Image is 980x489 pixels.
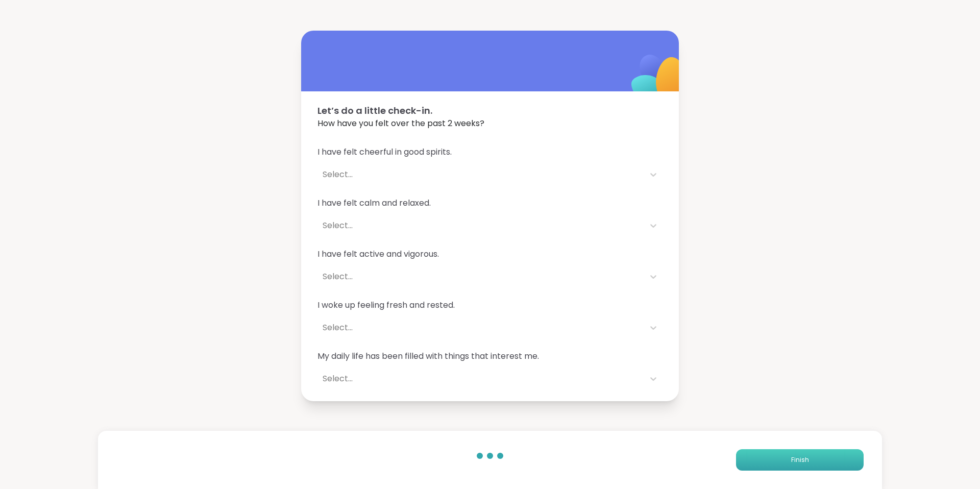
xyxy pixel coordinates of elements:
[607,28,709,130] img: ShareWell Logomark
[317,146,663,158] span: I have felt cheerful in good spirits.
[317,117,663,130] span: How have you felt over the past 2 weeks?
[323,168,639,181] div: Select...
[791,455,809,464] span: Finish
[317,104,663,117] span: Let’s do a little check-in.
[317,299,663,311] span: I woke up feeling fresh and rested.
[317,248,663,260] span: I have felt active and vigorous.
[736,449,864,471] button: Finish
[317,197,663,209] span: I have felt calm and relaxed.
[323,373,639,385] div: Select...
[323,219,639,232] div: Select...
[323,322,639,334] div: Select...
[317,350,663,362] span: My daily life has been filled with things that interest me.
[323,271,639,283] div: Select...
